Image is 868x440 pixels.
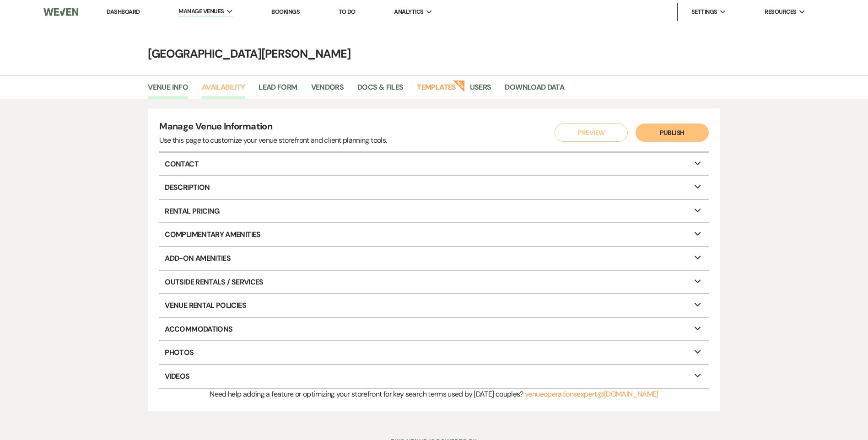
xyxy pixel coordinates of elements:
button: Publish [636,123,709,142]
button: Preview [555,123,628,142]
p: Photos [159,341,708,364]
p: Description [159,176,708,199]
a: To Do [339,8,356,16]
p: Accommodations [159,318,708,341]
p: Venue Rental Policies [159,294,708,317]
span: Analytics [394,7,423,16]
a: Docs & Files [357,81,403,99]
span: Need help adding a feature or optimizing your storefront for key search terms used by [DATE] coup... [210,389,523,399]
a: Lead Form [259,81,297,99]
h4: Manage Venue Information [159,120,387,135]
a: Dashboard [107,8,140,16]
span: Settings [691,7,717,16]
p: Videos [159,365,708,388]
a: Bookings [271,8,300,16]
p: Outside Rentals / Services [159,271,708,294]
span: Manage Venues [178,7,224,16]
h4: [GEOGRAPHIC_DATA][PERSON_NAME] [105,46,764,62]
p: Complimentary Amenities [159,223,708,246]
span: Resources [765,7,796,16]
a: venueoperationsexpert@[DOMAIN_NAME] [525,389,658,399]
strong: New [453,79,465,92]
a: Venue Info [148,81,188,99]
a: Users [470,81,491,99]
a: Vendors [311,81,344,99]
a: Availability [202,81,245,99]
img: Weven Logo [43,2,78,21]
p: Rental Pricing [159,200,708,223]
a: Preview [553,123,626,142]
div: Use this page to customize your venue storefront and client planning tools. [159,135,387,146]
p: Add-On Amenities [159,247,708,270]
p: Contact [159,153,708,176]
a: Templates [417,81,456,99]
a: Download Data [505,81,564,99]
